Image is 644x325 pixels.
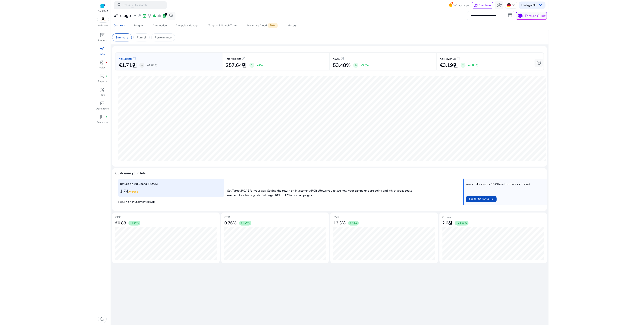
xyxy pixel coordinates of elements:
[141,63,143,68] span: -
[96,107,109,111] p: Developers
[440,57,456,61] p: Ad Revenue
[142,14,146,18] span: event
[165,13,167,16] div: 2
[100,46,105,51] span: campaign
[226,57,241,61] p: Impressions
[98,80,107,83] p: Reports
[106,75,107,77] span: fiber_manual_record
[333,216,435,219] h5: CVR
[115,35,128,40] p: Summary
[442,221,452,226] h3: 2.6천
[361,64,369,67] p: -3.6%
[288,24,296,27] div: History
[134,24,144,27] div: Insights
[440,62,458,68] h2: €3.19만
[268,23,278,28] span: Beta
[442,216,544,219] h5: Orders
[525,3,536,7] b: elago EU
[96,114,109,127] a: book_4fiber_manual_recordResources
[453,2,469,9] span: What's New
[350,221,357,225] span: +7.3%
[522,4,536,7] p: Hi
[456,56,461,61] span: arrow_outward
[250,64,254,67] span: arrow_upward
[100,33,105,38] span: inventory_2
[118,199,224,204] p: Return on Investment (ROI):
[120,189,222,194] h3: 1.74
[461,64,465,67] span: arrow_upward
[128,190,138,193] span: Average
[472,2,493,8] button: chatChat Now
[137,14,142,18] span: wand_stars
[354,64,357,67] span: arrow_downward
[176,24,199,27] div: Campaign Manager
[535,59,543,67] button: add_circle
[100,60,105,65] span: donut_small
[97,16,109,22] img: amazon.svg
[99,93,105,97] p: Tools
[474,3,478,8] span: chat
[147,14,152,18] span: family_history
[468,64,478,67] p: +4.84%
[114,24,125,27] div: Overview
[333,57,340,61] p: ACoS
[120,13,131,18] h3: elago
[153,24,167,27] div: Automation
[100,87,105,92] span: handyman
[517,13,523,19] span: school
[241,56,246,61] a: arrow_outward
[157,14,162,18] span: cloud
[340,56,345,61] a: arrow_outward
[106,62,107,63] span: fiber_manual_record
[106,116,107,118] span: fiber_manual_record
[479,3,492,7] span: Chat Now
[227,187,413,197] p: Set Target ROAS for your ads. Setting the return on investment (ROI) allows you to see how your c...
[241,221,250,225] span: +4.14%
[333,221,346,226] h3: 13.3%
[457,221,467,225] span: +13.96%
[495,1,503,9] button: hub
[155,35,172,40] p: Performance
[100,115,105,119] span: book_4
[516,12,547,20] button: schoolFeature Guide
[209,24,238,27] div: Targets & Search Terms
[119,62,137,68] h2: €1.71만
[117,3,122,8] span: search
[132,13,137,18] span: expand_more
[167,12,175,20] button: search_insights
[96,86,109,100] a: handymanTools
[96,59,109,73] a: donut_smallfiber_manual_recordSales
[100,101,105,106] span: code_blocks
[137,35,146,40] p: Funnel
[96,100,109,114] a: code_blocksDevelopers
[115,216,217,219] h5: CPC
[224,221,237,226] h3: 0.76%
[507,3,511,7] img: de.svg
[130,221,139,225] span: -4.84%
[96,32,109,46] a: inventory_2Product
[538,3,543,8] span: keyboard_arrow_down
[98,39,107,43] p: Product
[525,13,546,18] p: Feature Guide
[98,9,108,13] p: AGENCY
[132,56,137,61] a: arrow_outward
[97,121,108,124] p: Resources
[466,196,496,202] button: Set Target ROAS
[285,193,290,197] b: 179
[162,14,166,18] span: lab_profile
[466,183,531,186] p: You can calculate your ROAS based on monthly ad budget.
[169,13,174,18] span: search_insights
[512,2,516,8] p: DE
[226,62,247,68] h2: 257.64만
[490,197,494,202] mat-icon: east
[224,216,326,219] h5: CTR
[99,66,105,70] p: Sales
[100,52,105,56] p: Ads
[257,64,263,67] p: +2%
[98,24,108,27] p: Marketplace
[497,3,502,8] span: hub
[119,57,132,61] p: Ad Spend
[123,3,147,8] p: Press to search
